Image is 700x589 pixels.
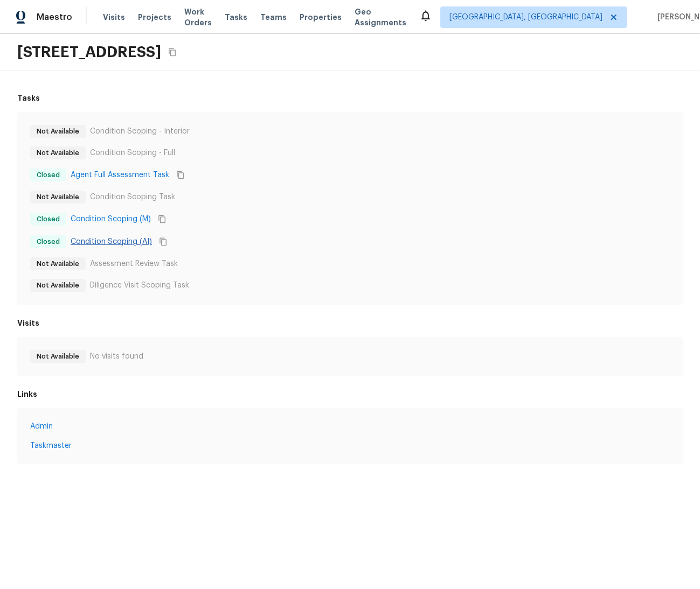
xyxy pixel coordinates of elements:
[103,12,125,23] span: Visits
[30,421,670,432] a: Admin
[32,214,64,225] span: Closed
[30,440,670,451] a: Taskmaster
[90,280,189,291] p: Diligence Visit Scoping Task
[32,126,84,137] span: Not Available
[32,170,64,180] span: Closed
[90,148,175,158] p: Condition Scoping - Full
[156,235,170,249] button: Copy Task ID
[90,351,143,362] p: No visits found
[355,6,406,28] span: Geo Assignments
[300,12,342,23] span: Properties
[90,126,190,137] p: Condition Scoping - Interior
[71,214,151,225] a: Condition Scoping (M)
[155,212,169,226] button: Copy Task ID
[71,236,152,247] a: Condition Scoping (AI)
[17,389,683,399] h6: Links
[225,13,247,21] span: Tasks
[17,318,683,328] h6: Visits
[32,351,84,362] span: Not Available
[17,43,161,62] h2: [STREET_ADDRESS]
[138,12,171,23] span: Projects
[90,258,178,269] p: Assessment Review Task
[32,236,64,247] span: Closed
[165,45,179,59] button: Copy Address
[32,148,84,158] span: Not Available
[184,6,212,28] span: Work Orders
[90,192,175,202] p: Condition Scoping Task
[71,170,169,180] a: Agent Full Assessment Task
[32,280,84,291] span: Not Available
[260,12,287,23] span: Teams
[37,12,72,23] span: Maestro
[32,192,84,202] span: Not Available
[449,12,602,23] span: [GEOGRAPHIC_DATA], [GEOGRAPHIC_DATA]
[174,168,188,182] button: Copy Task ID
[32,258,84,269] span: Not Available
[17,93,683,103] h6: Tasks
